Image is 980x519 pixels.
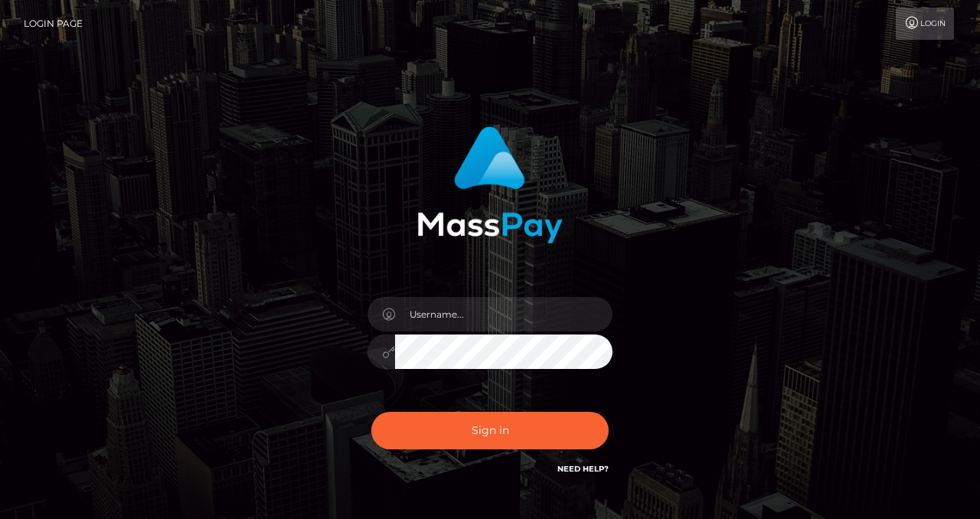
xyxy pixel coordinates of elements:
[395,297,612,331] input: Username...
[371,412,609,449] button: Sign in
[417,126,563,243] img: MassPay Login
[24,8,83,40] a: Login Page
[896,8,954,40] a: Login
[557,464,609,474] a: Need Help?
